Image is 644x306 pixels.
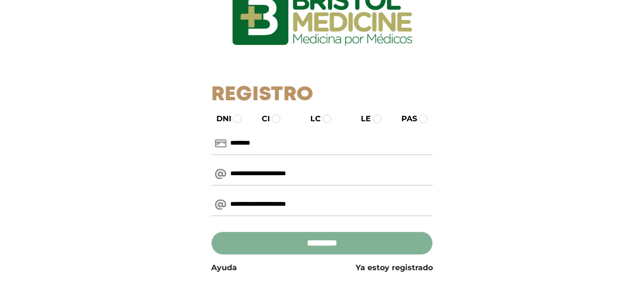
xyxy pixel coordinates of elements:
label: CI [253,113,270,125]
label: DNI [208,113,231,125]
a: Ya estoy registrado [356,262,433,274]
h1: Registro [211,83,433,107]
a: Ayuda [211,262,237,274]
label: PAS [393,113,417,125]
label: LC [302,113,321,125]
label: LE [352,113,371,125]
